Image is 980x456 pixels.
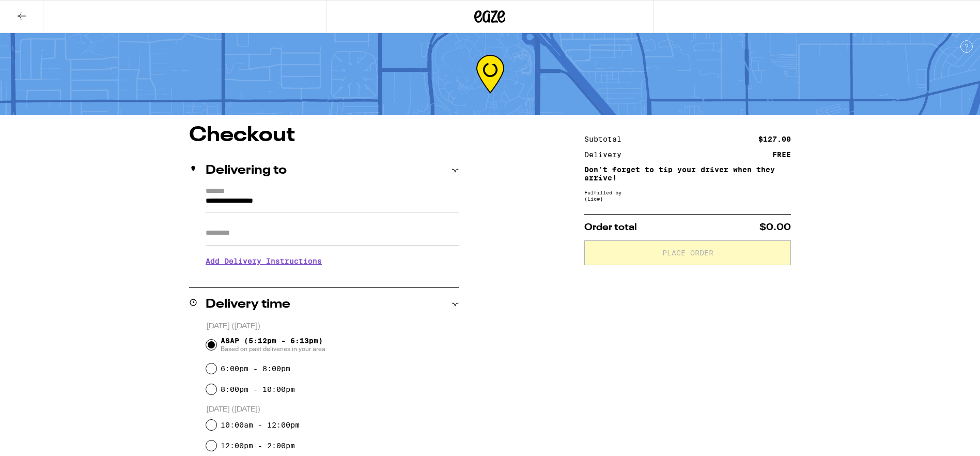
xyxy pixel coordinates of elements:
[584,151,629,158] div: Delivery
[584,223,637,232] span: Order total
[584,165,791,182] p: Don't forget to tip your driver when they arrive!
[206,273,459,281] p: We'll contact you at [PHONE_NUMBER] when we arrive
[584,135,629,143] div: Subtotal
[221,385,295,393] label: 8:00pm - 10:00pm
[584,240,791,265] button: Place Order
[221,421,300,429] label: 10:00am - 12:00pm
[206,164,287,177] h2: Delivering to
[206,249,459,273] h3: Add Delivery Instructions
[759,223,791,232] span: $0.00
[584,189,791,202] div: Fulfilled by (Lic# )
[772,151,791,158] div: FREE
[206,405,459,415] p: [DATE] ([DATE])
[221,364,290,373] label: 6:00pm - 8:00pm
[206,322,459,331] p: [DATE] ([DATE])
[221,337,325,353] span: ASAP (5:12pm - 6:13pm)
[189,125,459,146] h1: Checkout
[662,249,713,256] span: Place Order
[206,298,290,311] h2: Delivery time
[221,442,295,450] label: 12:00pm - 2:00pm
[221,345,325,353] span: Based on past deliveries in your area
[758,135,791,143] div: $127.00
